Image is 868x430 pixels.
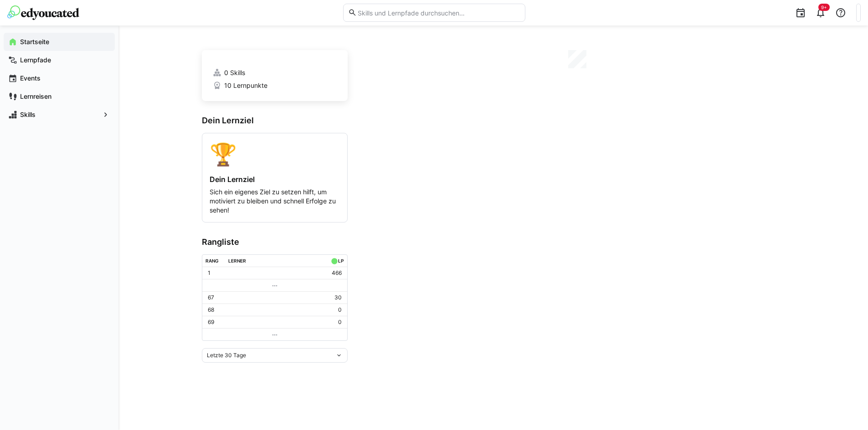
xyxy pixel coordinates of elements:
[210,175,340,184] h4: Dein Lernziel
[334,294,342,301] p: 30
[202,237,348,247] h3: Rangliste
[208,269,211,277] p: 1
[208,306,214,314] p: 68
[332,269,342,277] p: 466
[208,294,214,301] p: 67
[205,258,219,263] div: Rang
[210,141,340,167] div: 🏆
[338,319,342,326] p: 0
[357,9,520,17] input: Skills und Lernpfade durchsuchen…
[224,81,267,90] span: 10 Lernpunkte
[228,258,246,263] div: Lerner
[207,352,246,359] span: Letzte 30 Tage
[338,306,342,314] p: 0
[213,68,337,77] a: 0 Skills
[210,187,340,215] p: Sich ein eigenes Ziel zu setzen hilft, um motiviert zu bleiben und schnell Erfolge zu sehen!
[224,68,245,77] span: 0 Skills
[202,116,348,126] h3: Dein Lernziel
[821,5,827,10] span: 9+
[338,258,344,263] div: LP
[208,319,214,326] p: 69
